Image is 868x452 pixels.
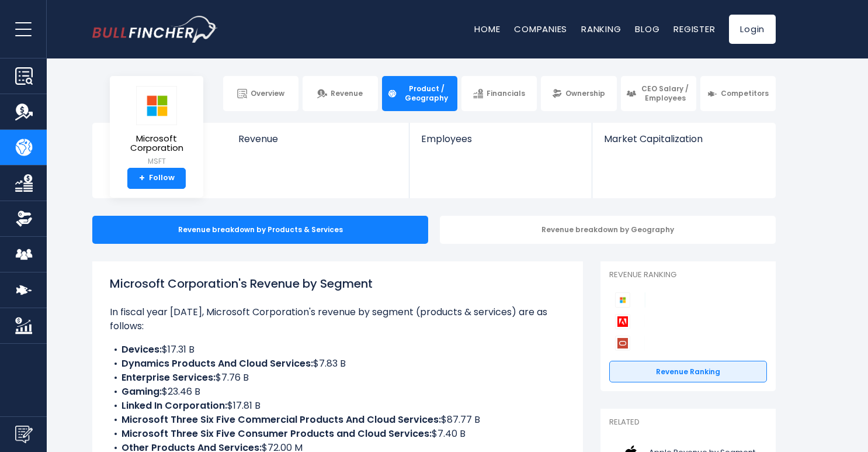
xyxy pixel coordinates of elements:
[119,134,194,153] span: Microsoft Corporation
[421,133,579,144] span: Employees
[640,84,691,102] span: CEO Salary / Employees
[110,357,565,371] li: $7.83 B
[541,76,616,111] a: Ownership
[121,413,441,426] b: Microsoft Three Six Five Commercial Products And Cloud Services:
[119,156,194,167] small: MSFT
[121,357,313,370] b: Dynamics Products And Cloud Services:
[673,23,715,35] a: Register
[461,76,537,111] a: Financials
[440,216,776,244] div: Revenue breakdown by Geography
[110,275,565,292] h1: Microsoft Corporation's Revenue by Segment
[110,371,565,385] li: $7.76 B
[615,336,630,351] img: Oracle Corporation competitors logo
[110,413,565,427] li: $87.77 B
[592,123,775,164] a: Market Capitalization
[121,385,162,398] b: Gaming:
[121,427,432,440] b: Microsoft Three Six Five Consumer Products and Cloud Services:
[110,305,565,333] p: In fiscal year [DATE], Microsoft Corporation's revenue by segment (products & services) are as fo...
[487,89,525,98] span: Financials
[474,23,500,35] a: Home
[110,343,565,357] li: $17.31 B
[110,427,565,441] li: $7.40 B
[110,385,565,399] li: $23.46 B
[565,89,605,98] span: Ownership
[609,361,767,383] a: Revenue Ranking
[238,133,398,144] span: Revenue
[127,168,186,189] a: +Follow
[303,76,378,111] a: Revenue
[621,76,696,111] a: CEO Salary / Employees
[251,89,284,98] span: Overview
[92,16,218,43] img: bullfincher logo
[401,84,452,102] span: Product / Geography
[409,123,591,164] a: Employees
[721,89,769,98] span: Competitors
[121,343,162,356] b: Devices:
[609,270,767,280] p: Revenue Ranking
[615,314,630,329] img: Adobe competitors logo
[635,23,659,35] a: Blog
[139,173,145,184] strong: +
[700,76,776,111] a: Competitors
[223,76,298,111] a: Overview
[121,371,216,384] b: Enterprise Services:
[119,85,195,168] a: Microsoft Corporation MSFT
[609,418,767,427] p: Related
[604,133,763,144] span: Market Capitalization
[227,123,409,164] a: Revenue
[92,16,218,43] a: Go to homepage
[382,76,457,111] a: Product / Geography
[514,23,567,35] a: Companies
[15,210,33,227] img: Ownership
[581,23,621,35] a: Ranking
[615,292,630,308] img: Microsoft Corporation competitors logo
[110,399,565,413] li: $17.81 B
[92,216,428,244] div: Revenue breakdown by Products & Services
[729,15,776,44] a: Login
[121,399,227,412] b: Linked In Corporation:
[331,89,363,98] span: Revenue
